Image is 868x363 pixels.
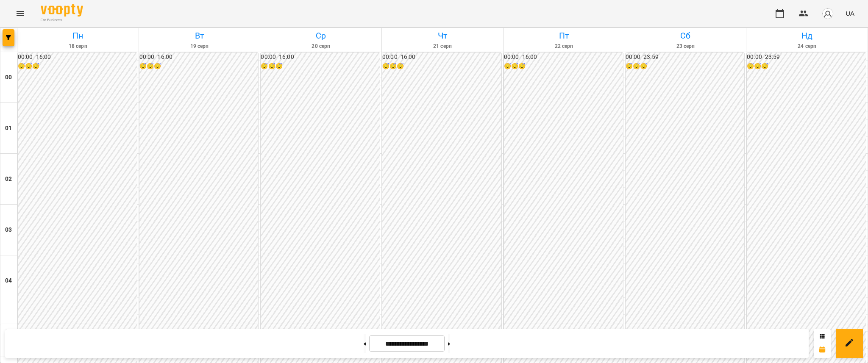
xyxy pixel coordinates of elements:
[846,9,854,18] span: UA
[748,42,866,50] h6: 24 серп
[262,29,380,42] h6: Ср
[139,62,259,71] h6: 😴😴😴
[383,29,502,42] h6: Чт
[262,42,380,50] h6: 20 серп
[5,225,12,235] h6: 03
[261,62,380,71] h6: 😴😴😴
[41,4,83,17] img: Voopty Logo
[747,53,866,62] h6: 00:00 - 23:59
[10,3,31,24] button: Menu
[504,62,623,71] h6: 😴😴😴
[747,62,866,71] h6: 😴😴😴
[382,53,501,62] h6: 00:00 - 16:00
[626,53,745,62] h6: 00:00 - 23:59
[505,29,623,42] h6: Пт
[504,53,623,62] h6: 00:00 - 16:00
[5,73,12,82] h6: 00
[5,124,12,133] h6: 01
[842,6,858,21] button: UA
[19,42,137,50] h6: 18 серп
[383,42,502,50] h6: 21 серп
[139,53,259,62] h6: 00:00 - 16:00
[18,53,137,62] h6: 00:00 - 16:00
[822,8,834,19] img: avatar_s.png
[626,42,745,50] h6: 23 серп
[140,42,259,50] h6: 19 серп
[5,175,12,184] h6: 02
[626,62,745,71] h6: 😴😴😴
[19,29,137,42] h6: Пн
[748,29,866,42] h6: Нд
[140,29,259,42] h6: Вт
[5,276,12,285] h6: 04
[41,17,83,23] span: For Business
[626,29,745,42] h6: Сб
[261,53,380,62] h6: 00:00 - 16:00
[382,62,501,71] h6: 😴😴😴
[505,42,623,50] h6: 22 серп
[18,62,137,71] h6: 😴😴😴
